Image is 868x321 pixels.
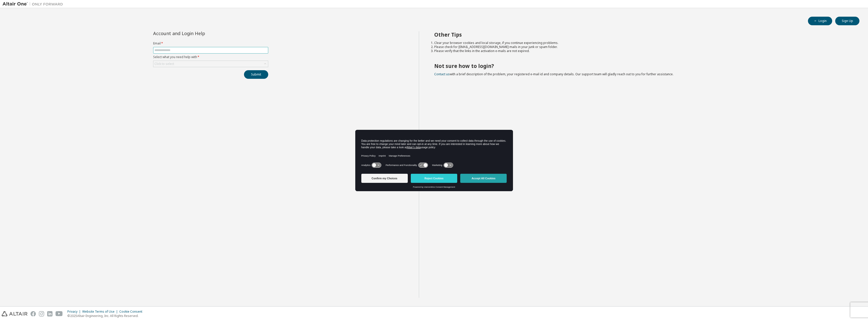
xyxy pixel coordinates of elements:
li: Clear your browser cookies and local storage, if you continue experiencing problems. [434,41,851,45]
div: Privacy [67,310,82,314]
label: Select what you need help with [153,55,268,59]
div: Account and Login Help [153,31,245,35]
img: instagram.svg [39,311,44,316]
div: Website Terms of Use [82,310,119,314]
h2: Not sure how to login? [434,63,851,69]
span: with a brief description of the problem, your registered e-mail id and company details. Our suppo... [434,72,673,76]
img: linkedin.svg [47,311,52,316]
h2: Other Tips [434,31,851,38]
li: Please check for [EMAIL_ADDRESS][DOMAIN_NAME] mails in your junk or spam folder. [434,45,851,49]
div: Click to select [153,61,268,67]
button: Sign Up [835,17,859,25]
button: Login [808,17,832,25]
img: Altair One [3,2,66,7]
div: Cookie Consent [119,310,145,314]
img: altair_logo.svg [2,311,28,316]
div: Click to select [154,62,174,66]
img: facebook.svg [31,311,36,316]
button: Submit [244,70,268,79]
img: youtube.svg [56,311,63,316]
li: Please verify that the links in the activation e-mails are not expired. [434,49,851,53]
a: Contact us [434,72,450,76]
label: Email [153,41,268,45]
p: © 2025 Altair Engineering, Inc. All Rights Reserved. [67,314,145,318]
